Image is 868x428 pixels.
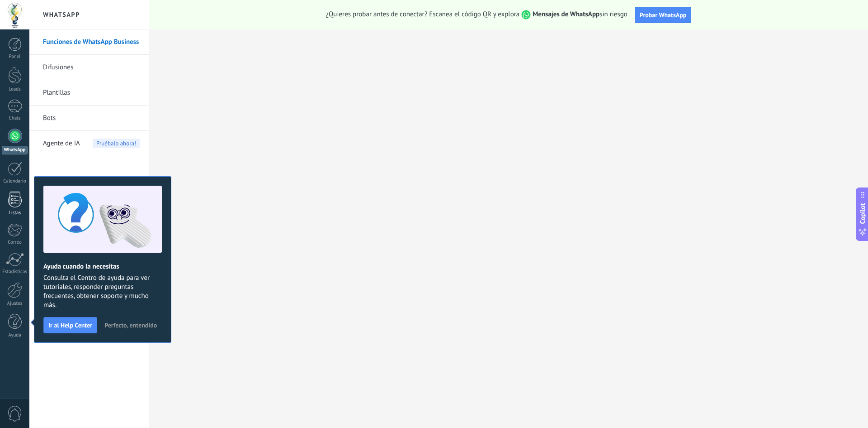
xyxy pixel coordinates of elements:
[104,322,157,328] span: Perfecto, entendido
[640,11,687,19] span: Probar WhatsApp
[43,80,140,106] a: Plantillas
[2,178,28,184] div: Calendario
[2,269,28,275] div: Estadísticas
[533,10,599,19] strong: Mensajes de WhatsApp
[29,29,149,55] li: Funciones de WhatsApp Business
[43,131,80,156] span: Agente de IA
[2,332,28,338] div: Ayuda
[93,139,140,148] span: Pruébalo ahora!
[43,262,162,271] h2: Ayuda cuando la necesitas
[29,131,149,156] li: Agente de IA
[43,317,97,333] button: Ir al Help Center
[2,210,28,216] div: Listas
[43,131,140,156] a: Agente de IAPruébalo ahora!
[2,54,28,60] div: Panel
[29,55,149,80] li: Difusiones
[2,115,28,121] div: Chats
[43,274,162,310] span: Consulta el Centro de ayuda para ver tutoriales, responder preguntas frecuentes, obtener soporte ...
[43,106,140,131] a: Bots
[43,29,140,55] a: Funciones de WhatsApp Business
[326,10,627,19] span: ¿Quieres probar antes de conectar? Escanea el código QR y explora sin riesgo
[43,55,140,80] a: Difusiones
[29,106,149,131] li: Bots
[2,87,28,92] div: Leads
[2,301,28,307] div: Ajustes
[858,203,867,224] span: Copilot
[635,7,692,23] button: Probar WhatsApp
[48,322,92,328] span: Ir al Help Center
[29,80,149,106] li: Plantillas
[2,146,28,154] div: WhatsApp
[100,318,161,332] button: Perfecto, entendido
[2,240,28,245] div: Correo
